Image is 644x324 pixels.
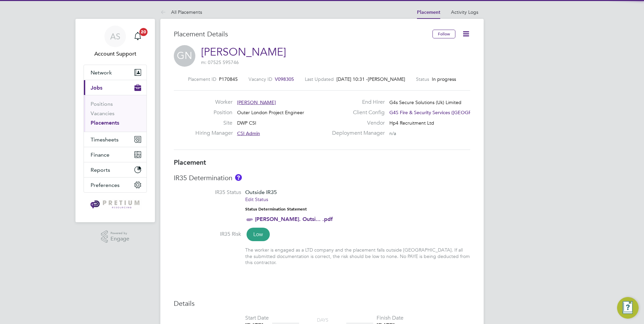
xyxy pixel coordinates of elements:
[84,132,147,147] button: Timesheets
[91,152,109,158] span: Finance
[245,207,307,212] strong: Status Determination Statement
[188,76,216,82] label: Placement ID
[336,76,368,82] span: [DATE] 10:31 -
[84,80,147,95] button: Jobs
[416,76,429,82] label: Status
[195,99,232,106] label: Worker
[91,69,112,76] span: Network
[110,236,129,242] span: Engage
[617,297,639,319] button: Engage Resource Center
[237,109,304,116] span: Outer London Project Engineer
[328,109,385,116] label: Client Config
[451,9,478,15] a: Activity Logs
[432,76,456,82] span: In progress
[91,136,119,143] span: Timesheets
[235,174,242,181] button: About IR35
[237,99,276,105] span: [PERSON_NAME]
[245,196,268,202] a: Edit Status
[174,158,206,166] b: Placement
[91,85,102,91] span: Jobs
[84,147,147,162] button: Finance
[84,199,147,210] a: Go to home page
[305,76,334,82] label: Last Updated
[101,230,130,243] a: Powered byEngage
[247,228,270,241] span: Low
[417,9,440,15] a: Placement
[219,76,238,82] span: P170845
[91,120,119,126] a: Placements
[91,101,113,107] a: Positions
[174,45,195,67] span: GN
[84,162,147,177] button: Reports
[328,99,385,106] label: End Hirer
[139,28,148,36] span: 20
[110,230,129,236] span: Powered by
[84,26,147,58] a: ASAccount Support
[91,110,115,117] a: Vacancies
[84,50,147,58] span: Account Support
[195,109,232,116] label: Position
[389,120,434,126] span: Hp4 Recruitment Ltd
[89,199,141,210] img: pretium-logo-retina.png
[389,109,516,116] span: G4S Fire & Security Services ([GEOGRAPHIC_DATA]) Lim…
[245,315,269,322] div: Start Date
[91,167,110,173] span: Reports
[174,231,241,238] label: IR35 Risk
[174,30,427,38] h3: Placement Details
[389,130,396,136] span: n/a
[201,45,286,59] a: [PERSON_NAME]
[389,99,461,105] span: G4s Secure Solutions (Uk) Limited
[174,299,470,308] h3: Details
[368,76,405,82] span: [PERSON_NAME]
[328,120,385,127] label: Vendor
[131,26,144,47] a: 20
[174,173,470,182] h3: IR35 Determination
[160,9,202,15] a: All Placements
[245,247,470,265] div: The worker is engaged as a LTD company and the placement falls outside [GEOGRAPHIC_DATA]. If all ...
[275,76,294,82] span: V098305
[84,177,147,192] button: Preferences
[195,130,232,137] label: Hiring Manager
[84,65,147,80] button: Network
[174,189,241,196] label: IR35 Status
[245,189,277,195] span: Outside IR35
[237,120,256,126] span: DWP CSI
[91,182,120,188] span: Preferences
[201,59,239,65] span: m: 07525 595746
[237,130,260,136] span: CSI Admin
[84,95,147,132] div: Jobs
[249,76,272,82] label: Vacancy ID
[195,120,232,127] label: Site
[377,315,404,322] div: Finish Date
[255,216,333,222] a: [PERSON_NAME]. Outsi... .pdf
[110,32,120,41] span: AS
[328,130,385,137] label: Deployment Manager
[432,30,455,38] button: Follow
[75,19,155,222] nav: Main navigation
